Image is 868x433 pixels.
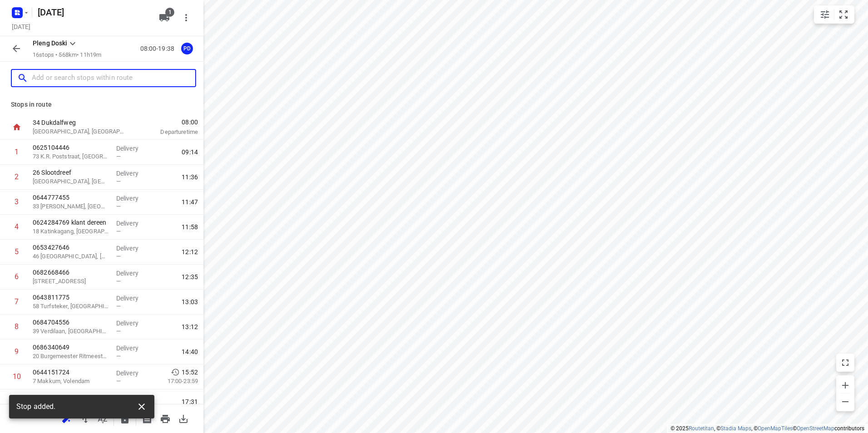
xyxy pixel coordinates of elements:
div: 3 [15,197,19,206]
a: Stadia Maps [720,425,751,432]
p: 0643811775 [44,251,383,260]
span: — [116,278,121,285]
p: Delivery [390,277,552,286]
span: — [116,228,121,235]
span: — [116,303,121,310]
p: Delivery [116,244,150,253]
input: Add or search stops within route [32,71,195,85]
p: 17:00-23:59 [556,336,852,345]
p: 34 Dukdalfweg [44,73,459,82]
div: 6 [15,272,19,281]
span: — [116,153,121,160]
span: — [116,353,121,359]
p: Delivery [116,319,150,328]
div: 6 [25,230,30,238]
p: Delivery [116,369,150,378]
span: 1 [165,8,174,17]
span: — [390,311,395,318]
p: 0684704556 [33,318,109,327]
p: 0653427646 [44,200,383,209]
h6: Pleng Doski [11,51,857,65]
p: Delivery [390,328,552,337]
div: 10 [24,331,32,340]
span: 17:44 [835,382,852,391]
div: 1 [25,103,30,111]
p: Delivery [390,404,552,413]
div: 1 [15,148,19,156]
span: — [116,178,121,185]
p: 0643811775 [33,293,109,302]
p: 18 Katinkagang, Zoetermeer [33,227,109,236]
div: 4 [25,179,30,187]
h5: Rename [34,5,152,20]
p: Pleng Doski [33,39,67,48]
p: Delivery [116,294,150,303]
p: 0625104446 [44,98,383,107]
span: 12:12 [835,204,852,213]
div: 5 [25,204,30,213]
p: Delivery [116,219,150,228]
div: PD [181,43,193,54]
span: — [390,413,395,420]
p: Delivery [390,99,552,108]
span: — [390,108,395,115]
button: More [177,9,195,27]
p: Delivery [116,144,150,153]
div: 8 [25,280,30,289]
svg: Early [824,327,833,336]
div: 2 [25,128,30,137]
p: Delivery [390,353,552,362]
span: 11:36 [835,128,852,137]
p: 58 Turfsteker, Nieuw-Vennep [33,302,109,311]
span: — [116,328,121,335]
li: © 2025 , © , © © contributors [671,425,864,432]
p: 08:00-19:38 [140,44,178,54]
p: 0644151724 [33,368,109,377]
p: 176 Mariëndaal, Amsterdam [44,387,383,396]
div: 9 [15,347,19,356]
p: [GEOGRAPHIC_DATA], [GEOGRAPHIC_DATA] [44,82,459,91]
p: 16 stops • 568km • 11h19m [33,51,101,59]
button: Fit zoom [834,5,853,24]
p: Driver: Pleng Doski [11,29,857,40]
span: 12:12 [182,247,198,256]
span: Download route [174,414,192,423]
p: 0624284769 klant dereen [33,218,109,227]
div: 10 [13,372,21,381]
p: Delivery [116,269,150,278]
p: 0644777455 [44,149,383,158]
p: 0638922508 nog 140 betalen [44,378,383,387]
span: Stop added. [16,402,56,412]
p: Delivery [390,124,552,133]
p: [STREET_ADDRESS] [44,234,383,243]
span: 13:03 [182,297,198,306]
div: small contained button group [814,5,854,24]
span: — [116,253,121,260]
p: 17:00-23:59 [153,377,198,386]
button: 1 [155,9,173,27]
p: [GEOGRAPHIC_DATA], [GEOGRAPHIC_DATA] [44,133,383,142]
span: 11:36 [182,172,198,182]
span: 14:40 [182,347,198,356]
span: 11:58 [835,179,852,188]
p: 0624284769 klant dereen [44,174,383,183]
div: 8 [15,322,19,331]
span: — [390,388,395,394]
div: 7 [15,297,19,306]
div: 2 [15,172,19,181]
span: Assigned to Pleng Doski [178,44,196,53]
p: 0625104446 [33,143,109,152]
span: 14:40 [835,306,852,315]
p: Departure time [138,128,198,137]
p: 0686340649 [33,343,109,352]
a: Routetitan [689,425,714,432]
p: 0686340649 [44,301,383,310]
p: 7 Makkum, Volendam [44,336,383,345]
span: 08:00 [472,72,852,81]
div: 3 [25,153,30,162]
p: Delivery [116,344,150,353]
p: 0638476291 [44,352,383,361]
p: Delivery [116,194,150,203]
p: 80 Masthof, [GEOGRAPHIC_DATA] [44,361,383,370]
button: PD [178,39,196,58]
